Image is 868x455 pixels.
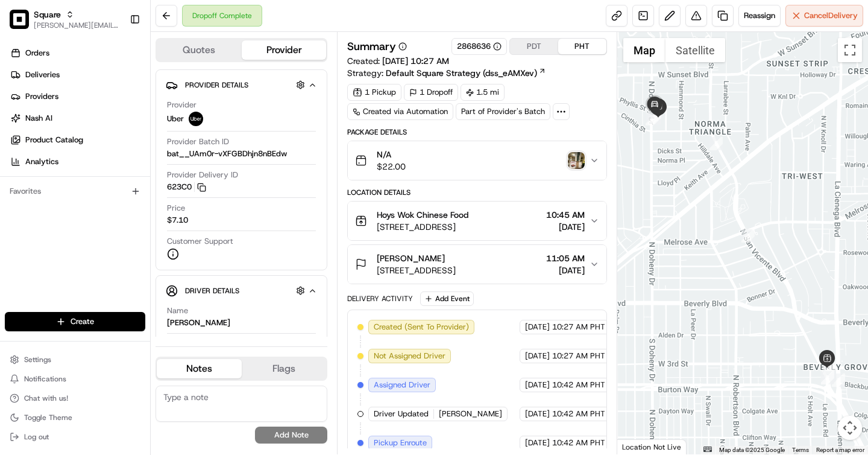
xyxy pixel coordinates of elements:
a: Nash AI [5,109,150,128]
span: Log out [24,432,49,442]
span: [DATE] [525,380,550,390]
a: Open this area in Google Maps (opens a new window) [620,439,660,454]
img: 4281594248423_2fcf9dad9f2a874258b8_72.png [25,115,47,137]
span: [DATE] [107,220,131,229]
span: [PERSON_NAME] [37,187,98,197]
button: See all [187,154,219,169]
img: Square [10,10,29,29]
span: 10:27 AM PHT [552,322,605,332]
button: Flags [242,359,327,378]
button: Chat with us! [5,390,145,407]
span: [STREET_ADDRESS] [377,264,456,276]
a: Providers [5,87,150,106]
span: 10:42 AM PHT [552,437,605,448]
span: Provider [167,100,197,110]
span: [DATE] [546,264,585,276]
span: Product Catalog [25,135,83,145]
span: Customer Support [167,236,233,247]
span: Provider Batch ID [167,136,229,147]
button: Create [5,312,145,331]
div: 7 [648,111,661,124]
span: Knowledge Base [24,270,92,282]
button: 623C0 [167,182,206,192]
button: Toggle fullscreen view [838,38,862,62]
div: 5 [709,137,723,150]
div: [PERSON_NAME] [167,317,230,328]
a: Powered byPylon [85,299,146,308]
button: Start new chat [205,119,219,133]
span: [PERSON_NAME] [439,409,502,419]
button: [PERSON_NAME][EMAIL_ADDRESS][DOMAIN_NAME] [34,21,120,30]
span: Chat with us! [24,393,68,403]
span: Uber [167,113,184,124]
span: Created (Sent To Provider) [374,322,469,332]
span: [DATE] 10:27 AM [382,56,449,66]
span: [STREET_ADDRESS] [377,221,468,233]
p: Welcome 👋 [12,48,219,68]
div: We're available if you need us! [54,127,166,137]
div: Package Details [347,127,606,137]
button: Log out [5,428,145,445]
span: Provider Details [185,80,248,90]
span: Not Assigned Driver [374,351,445,361]
span: Provider Delivery ID [167,170,238,180]
span: [DATE] [525,322,550,332]
span: $7.10 [167,215,188,226]
span: Toggle Theme [24,413,72,422]
span: [PERSON_NAME] [377,252,445,264]
span: Cancel Delivery [804,10,858,21]
button: Driver Details [166,281,317,301]
span: Analytics [25,156,58,167]
a: Product Catalog [5,130,150,150]
div: Created via Automation [347,103,453,120]
span: Pickup Enroute [374,437,427,448]
div: 4 [741,229,755,243]
span: [DATE] [525,409,550,419]
a: Report a map error [816,447,864,453]
button: Provider Details [166,75,317,95]
span: Name [167,305,188,316]
a: Orders [5,43,150,63]
span: Assigned Driver [374,380,430,390]
span: 10:45 AM [546,209,585,221]
div: Strategy: [347,67,546,79]
button: [PERSON_NAME][STREET_ADDRESS]11:05 AM[DATE] [348,245,606,284]
span: 10:42 AM PHT [552,380,605,390]
span: Deliveries [25,69,60,80]
span: Default Square Strategy (dss_eAMXev) [386,67,537,79]
span: Reassign [744,10,775,21]
span: Orders [25,48,49,59]
span: API Documentation [114,270,193,282]
button: Show satellite imagery [665,38,725,62]
span: Create [71,316,94,327]
div: 1 Pickup [347,84,401,101]
img: photo_proof_of_delivery image [568,152,585,169]
span: Map data ©2025 Google [719,447,785,453]
span: Driver Updated [374,409,429,419]
div: 1.5 mi [461,84,505,101]
span: [PERSON_NAME] [37,220,98,229]
button: Settings [5,351,145,368]
img: Google [620,439,660,454]
div: Favorites [5,182,145,201]
input: Clear [31,78,199,91]
button: N/A$22.00photo_proof_of_delivery image [348,141,606,180]
span: 10:27 AM PHT [552,351,605,361]
div: 📗 [12,271,22,281]
a: Analytics [5,152,150,171]
a: 📗Knowledge Base [7,265,97,287]
span: [DATE] [525,351,550,361]
a: Deliveries [5,65,150,84]
div: Start new chat [54,115,198,127]
button: Keyboard shortcuts [703,447,712,452]
button: Reassign [738,5,781,27]
img: 1736555255976-a54dd68f-1ca7-489b-9aae-adbdc363a1c4 [24,220,34,230]
span: [DATE] [525,437,550,448]
a: Default Square Strategy (dss_eAMXev) [386,67,546,79]
img: 1736555255976-a54dd68f-1ca7-489b-9aae-adbdc363a1c4 [12,115,34,137]
img: Jandy Espique [12,208,31,227]
div: 💻 [102,271,112,281]
button: CancelDelivery [785,5,863,27]
button: Square [34,8,61,21]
